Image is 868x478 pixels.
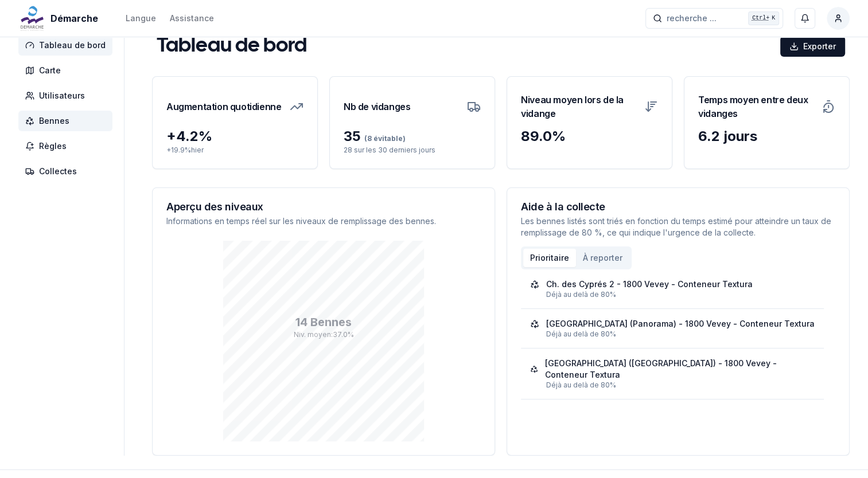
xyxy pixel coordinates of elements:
[126,13,156,24] div: Langue
[18,111,117,131] a: Bennes
[698,127,835,146] div: 6.2 jours
[166,127,303,146] div: + 4.2 %
[39,40,106,51] span: Tableau de bord
[667,13,717,24] span: recherche ...
[344,91,410,123] h3: Nb de vidanges
[521,127,658,146] div: 89.0 %
[530,279,815,299] a: Ch. des Cyprés 2 - 1800 Vevey - Conteneur TexturaDéjà au delà de 80%
[39,140,67,152] span: Règles
[18,85,117,106] a: Utilisateurs
[780,36,845,57] button: Exporter
[698,91,815,123] h3: Temps moyen entre deux vidanges
[521,202,835,212] h3: Aide à la collecte
[546,279,753,290] div: Ch. des Cyprés 2 - 1800 Vevey - Conteneur Textura
[344,127,481,146] div: 35
[166,91,281,123] h3: Augmentation quotidienne
[361,134,406,143] span: (8 évitable)
[126,11,156,25] button: Langue
[546,318,815,330] div: [GEOGRAPHIC_DATA] (Panorama) - 1800 Vevey - Conteneur Textura
[546,381,815,390] div: Déjà au delà de 80%
[39,90,85,101] span: Utilisateurs
[523,249,576,267] button: Prioritaire
[645,8,783,29] button: recherche ...Ctrl+K
[18,60,117,81] a: Carte
[39,65,61,76] span: Carte
[39,166,77,177] span: Collectes
[50,11,98,25] span: Démarche
[530,358,815,390] a: [GEOGRAPHIC_DATA] ([GEOGRAPHIC_DATA]) - 1800 Vevey - Conteneur TexturaDéjà au delà de 80%
[166,146,303,155] p: + 19.9 % hier
[18,11,103,25] a: Démarche
[521,216,835,238] p: Les bennes listés sont triés en fonction du temps estimé pour atteindre un taux de remplissage de...
[18,161,117,182] a: Collectes
[546,330,815,339] div: Déjà au delà de 80%
[546,290,815,299] div: Déjà au delà de 80%
[157,35,307,58] h1: Tableau de bord
[18,5,46,32] img: Démarche Logo
[170,11,214,25] a: Assistance
[576,249,629,267] button: À reporter
[530,318,815,339] a: [GEOGRAPHIC_DATA] (Panorama) - 1800 Vevey - Conteneur TexturaDéjà au delà de 80%
[39,115,69,127] span: Bennes
[521,91,637,123] h3: Niveau moyen lors de la vidange
[166,216,481,227] p: Informations en temps réel sur les niveaux de remplissage des bennes.
[166,202,481,212] h3: Aperçu des niveaux
[18,136,117,156] a: Règles
[545,358,815,381] div: [GEOGRAPHIC_DATA] ([GEOGRAPHIC_DATA]) - 1800 Vevey - Conteneur Textura
[344,146,481,155] p: 28 sur les 30 derniers jours
[18,35,117,56] a: Tableau de bord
